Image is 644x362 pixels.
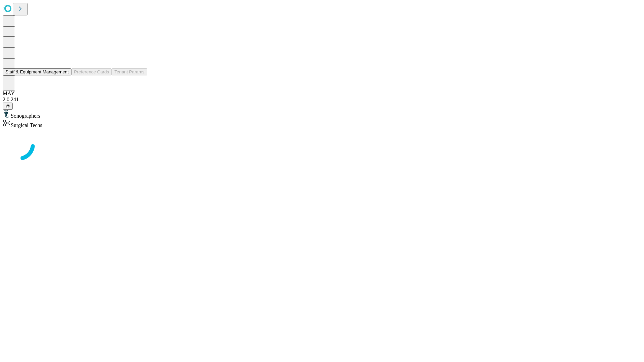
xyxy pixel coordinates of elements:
[3,90,641,97] div: MAY
[3,68,71,75] button: Staff & Equipment Management
[3,97,641,103] div: 2.0.241
[112,68,147,75] button: Tenant Params
[71,68,112,75] button: Preference Cards
[3,119,641,128] div: Surgical Techs
[3,103,13,110] button: @
[5,104,10,109] span: @
[3,110,641,119] div: Sonographers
